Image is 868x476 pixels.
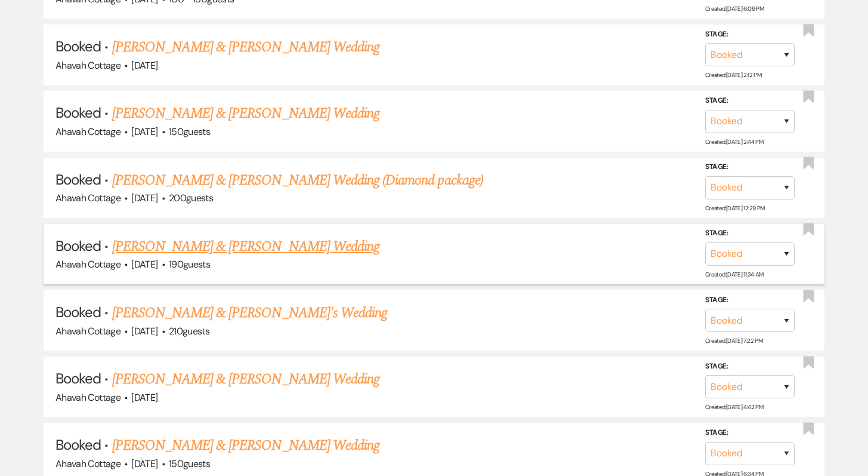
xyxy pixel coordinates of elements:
[131,125,157,138] span: [DATE]
[131,59,157,72] span: [DATE]
[112,435,379,456] a: [PERSON_NAME] & [PERSON_NAME] Wedding
[55,435,101,454] span: Booked
[169,258,210,271] span: 190 guests
[55,325,121,337] span: Ahavah Cottage
[55,391,121,404] span: Ahavah Cottage
[55,59,121,72] span: Ahavah Cottage
[705,227,795,240] label: Stage:
[169,125,210,138] span: 150 guests
[705,271,763,278] span: Created: [DATE] 11:34 AM
[705,71,761,79] span: Created: [DATE] 2:12 PM
[169,457,210,470] span: 150 guests
[112,368,379,390] a: [PERSON_NAME] & [PERSON_NAME] Wedding
[112,302,388,324] a: [PERSON_NAME] & [PERSON_NAME]'s Wedding
[705,138,763,146] span: Created: [DATE] 2:44 PM
[112,236,379,257] a: [PERSON_NAME] & [PERSON_NAME] Wedding
[112,103,379,124] a: [PERSON_NAME] & [PERSON_NAME] Wedding
[55,258,121,271] span: Ahavah Cottage
[55,457,121,470] span: Ahavah Cottage
[112,36,379,58] a: [PERSON_NAME] & [PERSON_NAME] Wedding
[55,369,101,388] span: Booked
[131,258,157,271] span: [DATE]
[169,192,213,204] span: 200 guests
[131,192,157,204] span: [DATE]
[705,426,795,440] label: Stage:
[131,325,157,337] span: [DATE]
[705,360,795,373] label: Stage:
[705,5,764,13] span: Created: [DATE] 6:09 PM
[169,325,209,337] span: 210 guests
[112,170,483,191] a: [PERSON_NAME] & [PERSON_NAME] Wedding (Diamond package)
[131,457,157,470] span: [DATE]
[55,103,101,122] span: Booked
[55,237,101,255] span: Booked
[131,391,157,404] span: [DATE]
[55,125,121,138] span: Ahavah Cottage
[705,204,764,212] span: Created: [DATE] 12:29 PM
[55,37,101,56] span: Booked
[55,192,121,204] span: Ahavah Cottage
[705,161,795,174] label: Stage:
[705,337,762,345] span: Created: [DATE] 7:22 PM
[705,28,795,41] label: Stage:
[705,293,795,306] label: Stage:
[705,403,763,411] span: Created: [DATE] 4:42 PM
[705,94,795,108] label: Stage:
[55,170,101,189] span: Booked
[55,303,101,321] span: Booked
